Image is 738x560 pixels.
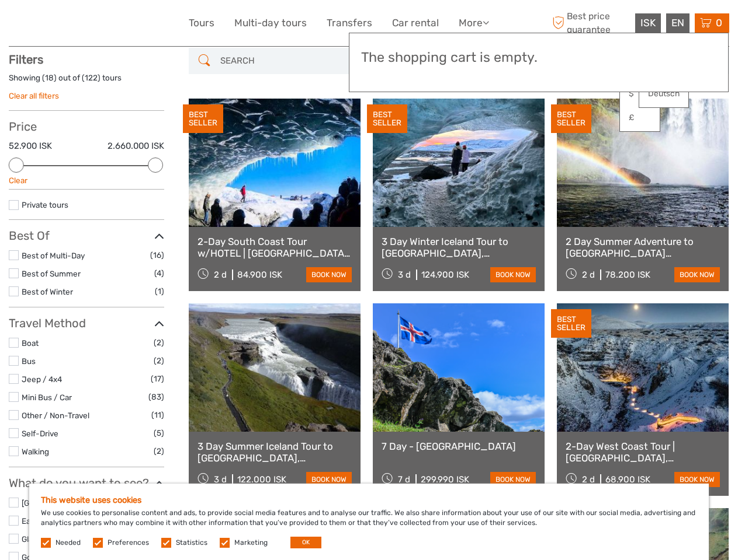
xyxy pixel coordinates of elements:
label: Statistics [176,538,207,548]
label: 122 [85,72,98,83]
a: 3 Day Winter Iceland Tour to [GEOGRAPHIC_DATA], [GEOGRAPHIC_DATA], [GEOGRAPHIC_DATA] and [GEOGRAP... [382,236,536,260]
label: 52.900 ISK [9,140,52,152]
a: Boat [22,338,39,348]
a: 3 Day Summer Iceland Tour to [GEOGRAPHIC_DATA], [GEOGRAPHIC_DATA] with Glacier Lagoon & Glacier Hike [198,440,352,464]
div: Showing ( ) out of ( ) tours [9,72,164,90]
a: 2-Day South Coast Tour w/HOTEL | [GEOGRAPHIC_DATA], [GEOGRAPHIC_DATA], [GEOGRAPHIC_DATA] & Waterf... [198,236,352,260]
a: Bus [22,356,36,366]
a: Jeep / 4x4 [22,374,62,384]
div: 78.200 ISK [605,269,650,280]
div: BEST SELLER [367,104,407,134]
label: 18 [45,72,54,83]
a: book now [490,267,536,282]
a: book now [306,472,352,487]
label: Needed [56,538,81,548]
h5: This website uses cookies [41,495,697,505]
div: Clear [9,175,164,186]
a: Tours [189,15,214,32]
span: (11) [151,408,164,422]
span: (17) [151,372,164,386]
a: [GEOGRAPHIC_DATA] [22,498,101,508]
a: Multi-day tours [234,15,307,32]
a: Best of Summer [22,269,81,278]
a: Private tours [22,200,68,209]
span: (2) [154,336,164,349]
div: EN [666,13,690,33]
strong: Filters [9,52,43,66]
span: 2 d [582,474,595,485]
label: 2.660.000 ISK [108,140,164,152]
span: 3 d [398,269,411,280]
div: BEST SELLER [183,104,223,134]
a: Transfers [327,15,372,32]
a: book now [674,472,720,487]
a: $ [620,83,660,104]
h3: The shopping cart is empty. [361,50,716,66]
label: Marketing [234,538,268,548]
span: 7 d [398,474,410,485]
div: BEST SELLER [551,309,591,338]
span: 0 [714,17,724,29]
span: (2) [154,444,164,458]
a: 7 Day - [GEOGRAPHIC_DATA] [382,440,536,452]
span: (16) [150,249,164,262]
input: SEARCH [216,51,355,71]
h3: Price [9,120,164,134]
a: Self-Drive [22,429,58,438]
h3: Best Of [9,229,164,243]
a: £ [620,107,660,128]
a: East [GEOGRAPHIC_DATA] [22,516,119,526]
a: Other / Non-Travel [22,411,89,420]
a: Car rental [392,15,439,32]
span: Best price guarantee [549,10,632,36]
a: Walking [22,447,49,456]
a: book now [674,267,720,282]
a: Best of Multi-Day [22,251,85,260]
div: 122.000 ISK [237,474,286,485]
a: Deutsch [639,83,688,104]
a: Best of Winter [22,287,73,296]
div: 299.990 ISK [421,474,469,485]
span: (4) [154,267,164,280]
a: Mini Bus / Car [22,393,72,402]
div: 84.900 ISK [237,269,282,280]
p: We're away right now. Please check back later! [16,20,132,30]
a: 2-Day West Coast Tour | [GEOGRAPHIC_DATA], [GEOGRAPHIC_DATA] w/Canyon Baths [566,440,720,464]
label: Preferences [108,538,149,548]
h3: Travel Method [9,316,164,330]
h3: What do you want to see? [9,476,164,490]
div: BEST SELLER [551,104,591,134]
button: Open LiveChat chat widget [134,18,148,32]
span: ISK [640,17,656,29]
a: 2 Day Summer Adventure to [GEOGRAPHIC_DATA] [GEOGRAPHIC_DATA], Glacier Hiking, [GEOGRAPHIC_DATA],... [566,236,720,260]
a: book now [306,267,352,282]
span: (2) [154,354,164,367]
a: More [459,15,489,32]
span: (83) [148,390,164,404]
a: Clear all filters [9,91,59,100]
a: Glaciers [22,534,50,544]
div: 68.900 ISK [605,474,650,485]
button: OK [290,537,321,548]
div: We use cookies to personalise content and ads, to provide social media features and to analyse ou... [29,484,709,560]
span: (5) [154,426,164,440]
span: 3 d [214,474,227,485]
span: 2 d [214,269,227,280]
a: book now [490,472,536,487]
div: 124.900 ISK [421,269,469,280]
span: 2 d [582,269,595,280]
span: (1) [155,285,164,298]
